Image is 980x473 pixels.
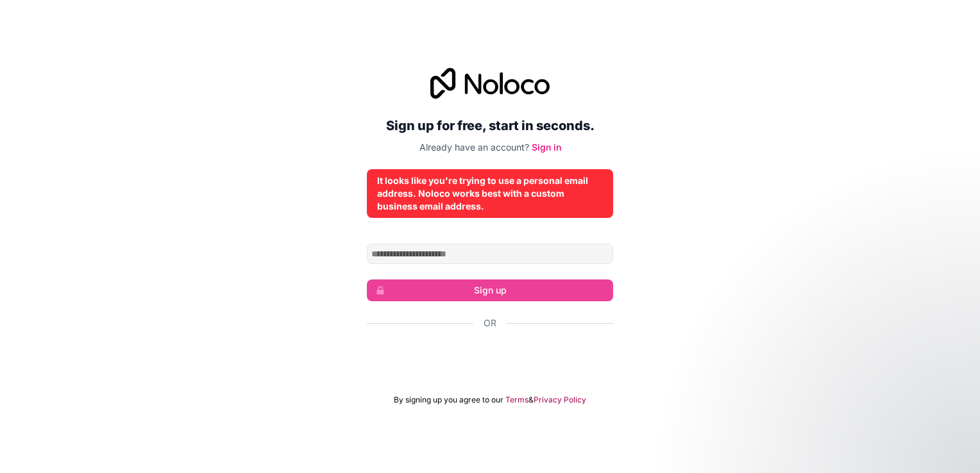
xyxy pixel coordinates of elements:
iframe: Sign in with Google Button [360,344,620,372]
button: Sign up [367,279,613,301]
span: Or [484,317,496,329]
a: Privacy Policy [534,395,586,405]
span: Already have an account? [419,142,529,153]
iframe: Intercom notifications message [723,377,980,467]
a: Terms [505,395,528,405]
span: & [528,395,534,405]
a: Sign in [532,142,561,153]
span: By signing up you agree to our [394,395,503,405]
h2: Sign up for free, start in seconds. [367,114,613,137]
div: It looks like you're trying to use a personal email address. Noloco works best with a custom busi... [377,174,603,213]
input: Email address [367,244,613,264]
